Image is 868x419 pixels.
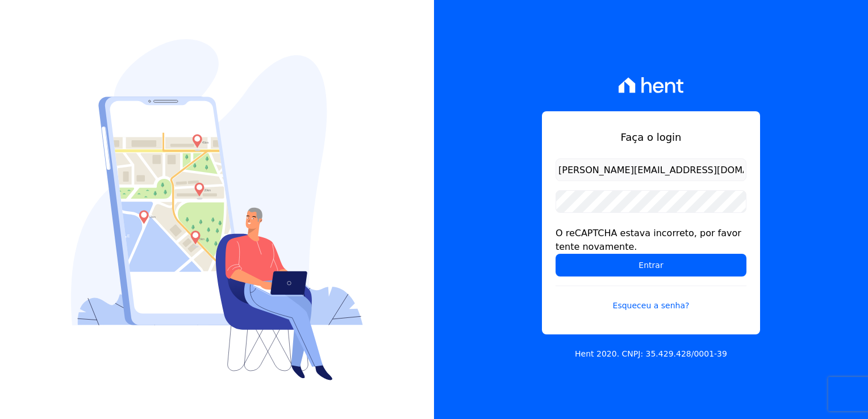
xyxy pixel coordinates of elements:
[556,286,746,312] a: Esqueceu a senha?
[556,254,746,276] input: Entrar
[556,227,746,254] div: O reCAPTCHA estava incorreto, por favor tente novamente.
[71,39,363,380] img: Login
[556,129,746,145] h1: Faça o login
[556,158,746,181] input: Email
[575,348,727,360] p: Hent 2020. CNPJ: 35.429.428/0001-39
